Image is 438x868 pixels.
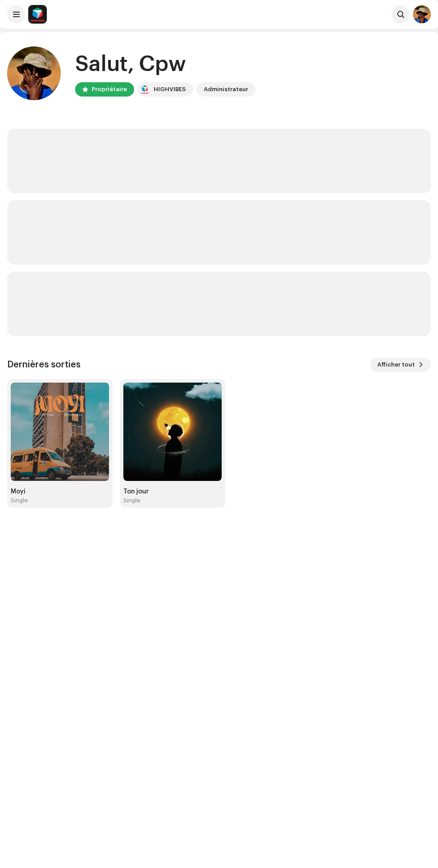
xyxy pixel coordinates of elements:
[370,358,431,372] button: Afficher tout
[75,50,255,79] div: Salut, Cpw
[413,5,431,23] img: 0b00043e-c8a7-4a03-bf1c-54c09fe83d80
[123,488,222,495] div: Ton jour
[11,497,28,504] div: Single
[377,356,415,374] span: Afficher tout
[123,497,140,504] div: Single
[11,383,109,481] img: dc875d6b-03d0-4a1e-880f-bdfcf3ca19d7
[29,5,46,23] img: feab3aad-9b62-475c-8caf-26f15a9573ee
[123,383,222,481] img: c2d1f90d-5b05-4ec8-b64a-18f7ce4b84b6
[92,84,127,95] div: Propriétaire
[154,84,186,95] div: HIGHVIBES
[7,358,80,372] h3: Dernières sorties
[139,84,150,95] img: feab3aad-9b62-475c-8caf-26f15a9573ee
[7,46,61,100] img: 0b00043e-c8a7-4a03-bf1c-54c09fe83d80
[11,488,109,495] div: Moyi
[204,84,248,95] div: Administrateur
